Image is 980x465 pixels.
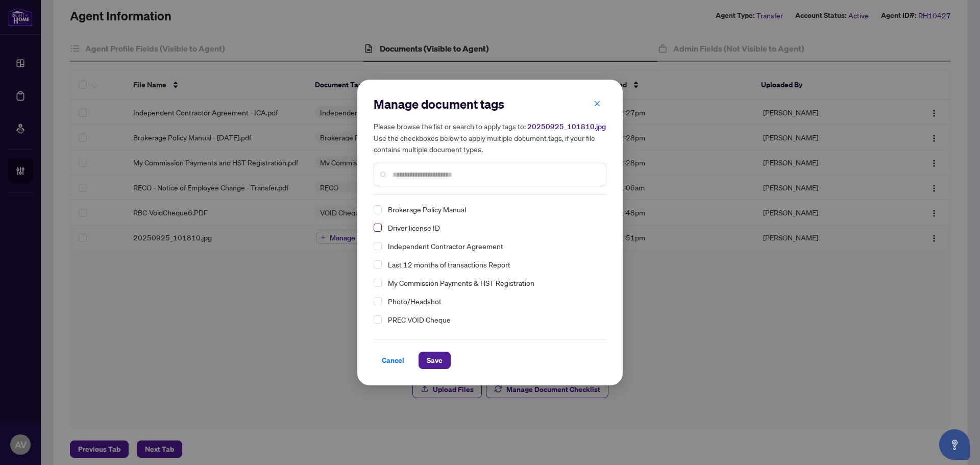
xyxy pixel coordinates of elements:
span: Driver license ID [384,222,600,234]
span: Last 12 months of transactions Report [388,258,510,271]
span: Select PREC VOID Cheque [374,315,382,324]
span: Photo/Headshot [388,295,442,307]
button: Open asap [939,429,970,460]
span: Select Independent Contractor Agreement [374,242,382,250]
span: PREC VOID Cheque [384,313,600,326]
span: Save [427,352,443,369]
span: Photo/Headshot [384,295,600,307]
h2: Manage document tags [374,96,606,112]
button: Save [419,352,451,369]
span: Select Last 12 months of transactions Report [374,260,382,268]
span: Driver license ID [388,222,440,234]
span: My Commission Payments & HST Registration [388,277,534,289]
span: Independent Contractor Agreement [384,240,600,252]
span: Select Brokerage Policy Manual [374,205,382,213]
span: Select Driver license ID [374,224,382,232]
button: Cancel [374,352,412,369]
span: Cancel [382,352,404,369]
span: Select Photo/Headshot [374,297,382,305]
span: Brokerage Policy Manual [388,203,466,215]
h5: Please browse the list or search to apply tags to: Use the checkboxes below to apply multiple doc... [374,120,606,155]
span: PREC VOID Cheque [388,313,451,326]
span: Independent Contractor Agreement [388,240,503,252]
span: 20250925_101810.jpg [527,122,606,131]
span: Select My Commission Payments & HST Registration [374,279,382,287]
span: My Commission Payments & HST Registration [384,277,600,289]
span: Last 12 months of transactions Report [384,258,600,271]
span: close [594,100,601,107]
span: Brokerage Policy Manual [384,203,600,215]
